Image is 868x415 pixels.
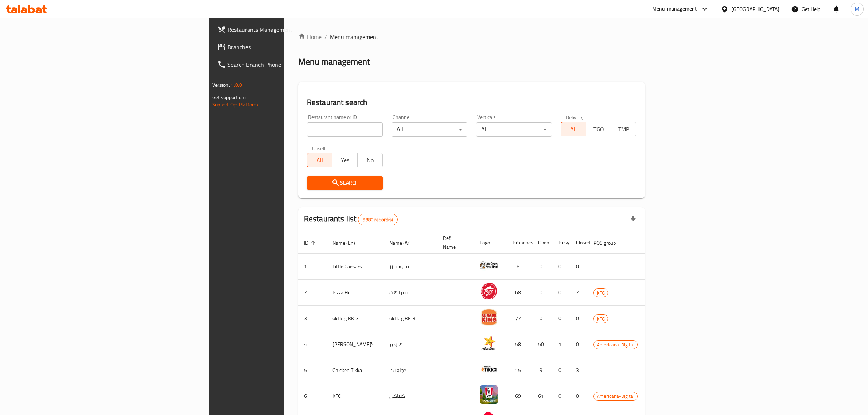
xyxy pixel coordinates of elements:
div: Export file [624,211,642,228]
td: Pizza Hut [327,280,384,306]
td: [PERSON_NAME]'s [327,331,384,357]
span: TMP [614,124,633,135]
nav: breadcrumb [298,32,645,41]
td: 0 [570,254,588,280]
td: old kfg BK-3 [327,306,384,331]
div: All [476,122,552,137]
td: 77 [507,306,532,331]
td: 0 [570,383,588,409]
h2: Restaurants list [304,213,398,225]
span: Ref. Name [443,234,465,251]
button: Search [307,176,383,190]
td: بيتزا هت [384,280,437,306]
td: ليتل سيزرز [384,254,437,280]
span: Name (En) [332,238,365,247]
div: All [392,122,467,137]
input: Search for restaurant name or ID.. [307,122,383,137]
td: 0 [570,331,588,357]
th: Logo [474,232,507,254]
img: old kfg BK-3 [480,308,498,326]
td: Little Caesars [327,254,384,280]
a: Restaurants Management [211,21,354,38]
td: دجاج تكا [384,357,437,383]
img: Hardee's [480,334,498,352]
h2: Restaurant search [307,97,637,108]
div: Menu-management [652,5,697,13]
td: 0 [532,254,553,280]
button: Yes [332,153,358,167]
th: Open [532,232,553,254]
span: All [310,155,330,166]
td: كنتاكى [384,383,437,409]
span: Menu management [330,32,378,41]
td: هارديز [384,331,437,357]
td: 1 [553,331,570,357]
td: 3 [570,357,588,383]
span: POS group [593,238,625,247]
span: No [361,155,380,166]
th: Closed [570,232,588,254]
span: 1.0.0 [231,80,242,90]
td: 0 [532,280,553,306]
span: Version: [212,80,230,90]
img: Chicken Tikka [480,360,498,378]
button: No [357,153,383,167]
td: 9 [532,357,553,383]
div: [GEOGRAPHIC_DATA] [731,5,779,13]
td: 0 [532,306,553,331]
td: KFC [327,383,384,409]
td: Chicken Tikka [327,357,384,383]
div: Total records count [358,214,397,225]
td: 68 [507,280,532,306]
td: 0 [570,306,588,331]
img: KFC [480,385,498,404]
span: Search Branch Phone [227,60,348,69]
span: KFG [594,289,608,297]
label: Delivery [566,115,584,120]
td: 58 [507,331,532,357]
span: Get support on: [212,93,246,102]
button: TGO [586,122,611,136]
button: All [307,153,332,167]
span: TGO [589,124,608,135]
button: TMP [611,122,636,136]
h2: Menu management [298,56,370,67]
span: Restaurants Management [227,25,348,34]
td: 0 [553,254,570,280]
a: Support.OpsPlatform [212,100,258,109]
span: Americana-Digital [594,341,637,349]
img: Pizza Hut [480,282,498,300]
td: 2 [570,280,588,306]
th: Busy [553,232,570,254]
td: 69 [507,383,532,409]
label: Upsell [312,146,326,151]
td: 0 [553,306,570,331]
span: Americana-Digital [594,392,637,400]
td: 0 [553,357,570,383]
td: 15 [507,357,532,383]
span: Name (Ar) [389,238,420,247]
span: Branches [227,43,348,51]
td: 0 [553,280,570,306]
td: old kfg BK-3 [384,306,437,331]
button: All [561,122,586,136]
span: ID [304,238,318,247]
span: M [855,5,859,13]
a: Branches [211,38,354,56]
span: Search [313,178,377,187]
img: Little Caesars [480,256,498,274]
th: Branches [507,232,532,254]
td: 0 [553,383,570,409]
td: 50 [532,331,553,357]
span: All [564,124,583,135]
td: 61 [532,383,553,409]
td: 6 [507,254,532,280]
span: Yes [335,155,355,166]
span: KFG [594,315,608,323]
a: Search Branch Phone [211,56,354,73]
span: 9880 record(s) [358,216,397,223]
